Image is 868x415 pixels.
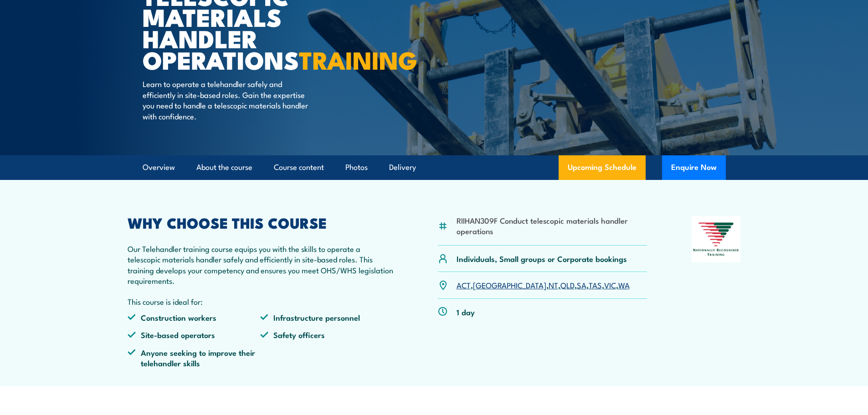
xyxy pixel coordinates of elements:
a: VIC [604,279,616,290]
h2: WHY CHOOSE THIS COURSE [128,216,394,229]
a: SA [577,279,586,290]
a: TAS [589,279,602,290]
p: Individuals, Small groups or Corporate bookings [457,253,627,264]
button: Enquire Now [662,155,726,180]
p: 1 day [457,307,475,317]
li: Construction workers [128,312,261,323]
li: Safety officers [260,329,393,340]
a: Overview [143,155,175,179]
p: Our Telehandler training course equips you with the skills to operate a telescopic materials hand... [128,243,394,286]
li: Anyone seeking to improve their telehandler skills [128,347,261,369]
p: This course is ideal for: [128,296,394,307]
strong: TRAINING [299,40,417,78]
a: NT [549,279,558,290]
li: Infrastructure personnel [260,312,393,323]
a: [GEOGRAPHIC_DATA] [473,279,546,290]
p: , , , , , , , [457,280,630,290]
a: Photos [345,155,368,179]
a: WA [618,279,630,290]
a: About the course [196,155,252,179]
a: Course content [274,155,324,179]
li: RIIHAN309F Conduct telescopic materials handler operations [457,215,647,236]
a: Delivery [389,155,416,179]
a: QLD [560,279,575,290]
li: Site-based operators [128,329,261,340]
p: Learn to operate a telehandler safely and efficiently in site-based roles. Gain the expertise you... [143,78,309,121]
a: ACT [457,279,471,290]
img: Nationally Recognised Training logo. [692,216,741,262]
a: Upcoming Schedule [559,155,646,180]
